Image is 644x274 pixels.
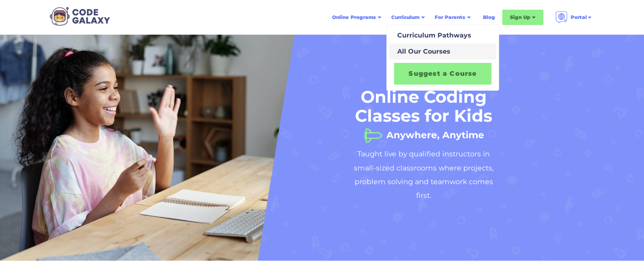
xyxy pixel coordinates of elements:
[327,10,386,25] div: Online Programs
[571,13,587,21] div: Portal
[389,27,496,44] a: Curriculum Pathways
[386,127,484,135] h1: Anywhere, Anytime
[332,13,376,21] div: Online Programs
[551,8,597,27] div: Portal
[478,10,500,25] a: Blog
[502,10,543,25] div: Sign Up
[394,63,491,85] a: Suggest a Course
[430,10,476,25] div: For Parents
[394,47,450,56] div: All Our Courses
[435,13,465,21] div: For Parents
[386,25,499,91] nav: Curriculum
[389,44,496,60] a: All Our Courses
[386,10,430,25] div: Curriculum
[347,87,500,125] h1: Online Coding Classes for Kids
[347,147,500,203] h2: Taught live by qualified instructors in small-sized classrooms where projects, problem solving an...
[391,13,419,21] div: Curriculum
[510,13,530,21] div: Sign Up
[394,31,471,40] div: Curriculum Pathways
